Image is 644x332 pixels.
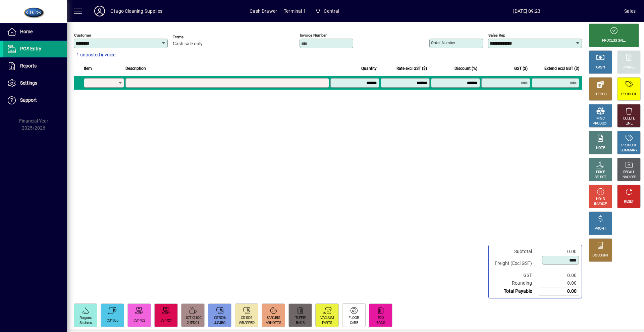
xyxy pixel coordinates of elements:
[74,33,91,38] mat-label: Customer
[295,316,306,321] div: TUFFIE
[20,63,37,68] span: Reports
[266,321,281,326] div: ARNOTTS
[313,5,342,17] span: Central
[350,321,358,326] div: CARE
[322,321,332,326] div: PARTS
[623,116,635,121] div: DELETE
[284,6,306,16] span: Terminal 1
[214,316,225,321] div: CS7006
[592,253,608,258] div: DISCOUNT
[396,65,427,72] span: Rate excl GST ($)
[76,51,115,58] span: 1 unposted invoice
[20,97,37,103] span: Support
[491,287,539,295] td: Total Payable
[429,6,624,16] span: [DATE] 09:23
[187,321,199,326] div: 2HPDC1
[214,321,226,326] div: JUMBO
[241,316,252,321] div: CS1001
[539,287,579,295] td: 0.00
[491,255,539,272] td: Freight (Excl GST)
[602,38,626,43] div: PROCESS SALE
[624,6,636,16] div: Sales
[300,33,327,38] mat-label: Invoice number
[621,143,636,148] div: PRODUCT
[431,40,455,45] mat-label: Order number
[454,65,477,72] span: Discount (%)
[89,5,110,17] button: Profile
[593,121,608,126] div: PRODUCT
[596,170,605,175] div: PRICE
[160,318,172,323] div: CS1421
[79,316,92,321] div: Fragrant
[621,148,637,153] div: SUMMARY
[79,321,92,326] div: Sachets
[514,65,528,72] span: GST ($)
[623,65,636,70] div: CHARGE
[173,35,213,39] span: Terms
[539,272,579,279] td: 0.00
[595,175,606,180] div: SELECT
[3,23,67,40] a: Home
[624,199,634,204] div: RESET
[133,318,145,323] div: CS1402
[20,29,33,34] span: Home
[348,316,359,321] div: FLOOR
[84,65,92,72] span: Item
[594,92,607,97] div: EFTPOS
[3,58,67,75] a: Reports
[250,6,277,16] span: Cash Drawer
[20,46,41,51] span: POS Entry
[20,80,37,86] span: Settings
[626,121,632,126] div: LINE
[544,65,579,72] span: Extend excl GST ($)
[296,321,305,326] div: BAGS
[488,33,505,38] mat-label: Sales rep
[184,316,201,321] div: HOT CHOC
[3,75,67,92] a: Settings
[378,316,384,321] div: ECO
[110,6,162,16] div: Otago Cleaning Supplies
[623,170,635,175] div: RECALL
[267,316,280,321] div: 8ARNBIS
[595,226,606,231] div: PROFIT
[539,279,579,287] td: 0.00
[125,65,146,72] span: Description
[239,321,254,326] div: WRAPPED
[594,202,606,207] div: INVOICE
[173,41,203,47] span: Cash sale only
[320,316,334,321] div: VACUUM
[74,49,118,61] button: 1 unposted invoice
[361,65,377,72] span: Quantity
[596,116,604,121] div: MISC
[491,272,539,279] td: GST
[596,197,605,202] div: HOLD
[596,65,605,70] div: CASH
[3,92,67,109] a: Support
[376,321,385,326] div: BAGS
[324,6,339,16] span: Central
[621,92,636,97] div: PRODUCT
[622,175,636,180] div: INVOICES
[491,248,539,255] td: Subtotal
[491,279,539,287] td: Rounding
[539,248,579,255] td: 0.00
[107,318,118,323] div: CS1055
[596,146,605,151] div: NOTE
